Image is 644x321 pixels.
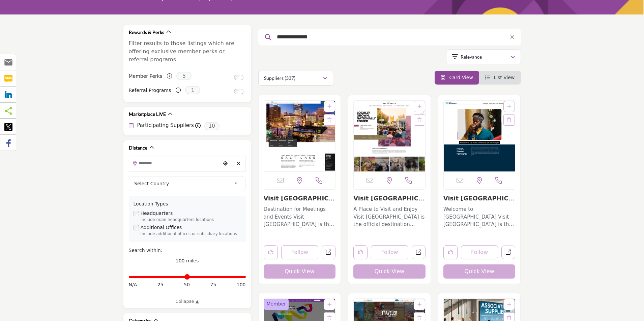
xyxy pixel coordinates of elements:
[264,195,336,202] h3: Visit Salt Lake
[184,281,190,288] span: 50
[444,101,515,171] a: Open Listing in new tab
[264,101,335,171] img: Visit Salt Lake
[176,72,192,80] span: 5
[237,281,246,288] span: 100
[327,104,331,109] a: Add To List
[129,247,246,254] div: Search within:
[129,156,220,169] input: Search Location
[264,195,334,209] a: Visit [GEOGRAPHIC_DATA]
[354,101,425,171] img: Visit Sacramento
[264,205,336,228] p: Destination for Meetings and Events Visit [GEOGRAPHIC_DATA] is the official destination marketing...
[141,224,182,231] label: Additional Offices
[354,101,425,171] a: Open Listing in new tab
[443,205,516,228] p: Welcome to [GEOGRAPHIC_DATA] Visit [GEOGRAPHIC_DATA] is the tourism bureau for the city of [GEOGR...
[485,75,515,80] a: View List
[443,195,514,209] a: Visit [GEOGRAPHIC_DATA]
[264,75,295,82] p: Suppliers (337)
[157,281,164,288] span: 25
[441,75,473,80] a: View Card
[141,231,241,237] div: Include additional offices or subsidiary locations
[353,245,368,259] button: Like listing
[353,264,426,279] button: Quick View
[494,75,515,80] span: List View
[501,246,515,259] a: Open visit-milwaukee in new tab
[443,245,458,259] button: Like listing
[322,246,335,259] a: Open visit-salt-lake in new tab
[204,122,219,130] span: 10
[129,123,134,128] input: Participating Suppliers checkbox
[129,70,163,82] label: Member Perks
[129,39,246,64] p: Filter results to those listings which are offering exclusive member perks or referral programs.
[134,200,241,207] div: Location Types
[327,302,331,307] a: Add To List
[176,258,199,263] span: 100 miles
[258,71,333,86] button: Suppliers (337)
[353,204,426,228] a: A Place to Visit and Enjoy Visit [GEOGRAPHIC_DATA] is the official destination marketing organiza...
[443,264,516,279] button: Quick View
[264,245,278,259] button: Like listing
[417,104,421,109] a: Add To List
[129,85,171,96] label: Referral Programs
[141,210,173,217] label: Headquarters
[129,281,137,288] span: N/A
[353,195,424,209] a: Visit [GEOGRAPHIC_DATA]
[444,101,515,171] img: Visit Milwaukee
[264,264,336,279] button: Quick View
[449,75,473,80] span: Card View
[507,104,511,109] a: Add To List
[185,86,200,94] span: 1
[129,29,164,36] h2: Rewards & Perks
[234,75,243,80] input: Switch to Member Perks
[264,204,336,228] a: Destination for Meetings and Events Visit [GEOGRAPHIC_DATA] is the official destination marketing...
[412,246,426,259] a: Open visit-sacramento in new tab
[210,281,216,288] span: 75
[234,89,243,94] input: Switch to Referral Programs
[137,122,194,129] label: Participating Suppliers
[443,204,516,228] a: Welcome to [GEOGRAPHIC_DATA] Visit [GEOGRAPHIC_DATA] is the tourism bureau for the city of [GEOGR...
[417,302,421,307] a: Add To List
[507,302,511,307] a: Add To List
[435,71,479,85] li: Card View
[129,145,147,151] h2: Distance
[353,195,426,202] h3: Visit Sacramento
[129,111,166,118] h2: Marketplace LIVE
[371,245,408,259] button: Follow
[281,245,319,259] button: Follow
[267,300,286,308] span: Member
[134,180,231,188] span: Select Country
[234,156,244,171] div: Clear search location
[220,156,230,171] div: Choose your current location
[141,217,241,223] div: Include main headquarters locations
[353,205,426,228] p: A Place to Visit and Enjoy Visit [GEOGRAPHIC_DATA] is the official destination marketing organiza...
[264,101,335,171] a: Open Listing in new tab
[461,54,482,60] p: Relevance
[479,71,521,85] li: List View
[443,195,516,202] h3: Visit Milwaukee
[446,50,521,64] button: Relevance
[129,298,246,305] a: Collapse ▲
[461,245,498,259] button: Follow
